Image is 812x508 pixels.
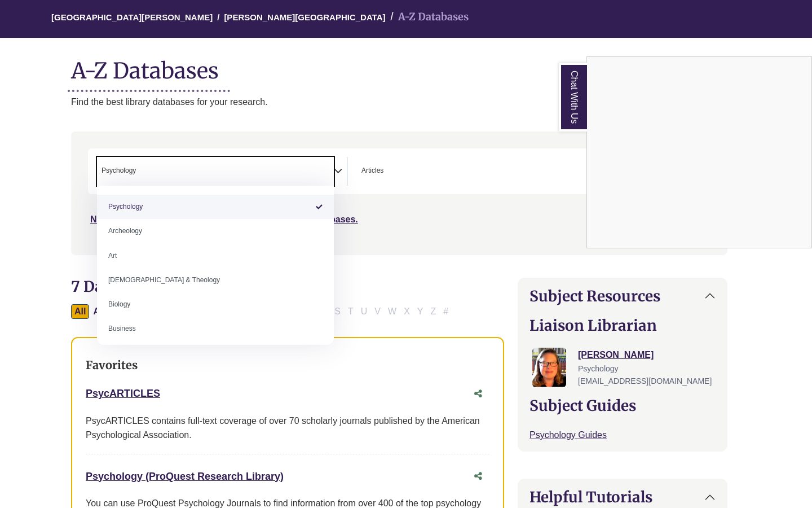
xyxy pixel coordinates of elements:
span: 7 Databases Found for: [71,277,236,296]
button: Subject Resources [518,278,727,314]
li: Business [97,317,334,341]
div: Alpha-list to filter by first letter of database name [71,306,453,316]
li: [DEMOGRAPHIC_DATA] & Theology [97,268,334,292]
button: Share this database [467,383,489,405]
img: Jessica Moore [532,348,566,387]
a: [PERSON_NAME][GEOGRAPHIC_DATA] [224,11,385,22]
p: Find the best library databases for your research. [71,95,727,110]
li: A-Z Databases [386,9,469,25]
iframe: Chat Widget [587,57,811,248]
h2: Subject Guides [529,397,716,414]
nav: Search filters [71,132,727,255]
li: Articles [357,165,383,176]
li: Psychology [97,195,334,219]
textarea: Search [138,168,143,177]
li: Biology [97,292,334,317]
span: [EMAIL_ADDRESS][DOMAIN_NAME] [578,376,712,386]
h2: Liaison Librarian [529,317,716,334]
button: Share this database [467,466,489,487]
span: Articles [361,165,383,176]
a: PsycARTICLES [86,388,160,399]
a: [PERSON_NAME] [578,350,654,360]
div: Chat With Us [586,56,812,248]
a: Psychology (ProQuest Research Library) [86,471,284,482]
a: Not sure where to start? Check our Recommended Databases. [90,214,358,224]
button: Filter Results A [90,304,103,319]
li: Archeology [97,219,334,243]
button: All [71,304,89,319]
h3: Favorites [86,358,489,372]
span: Psychology [101,165,136,176]
a: Psychology Guides [529,430,607,440]
a: Chat With Us [559,63,587,132]
li: Art [97,244,334,268]
span: Psychology [578,364,619,373]
a: [GEOGRAPHIC_DATA][PERSON_NAME] [51,11,213,22]
li: Psychology [97,165,136,176]
div: PsycARTICLES contains full-text coverage of over 70 scholarly journals published by the American ... [86,414,489,443]
h1: A-Z Databases [71,49,727,84]
textarea: Search [386,168,391,177]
